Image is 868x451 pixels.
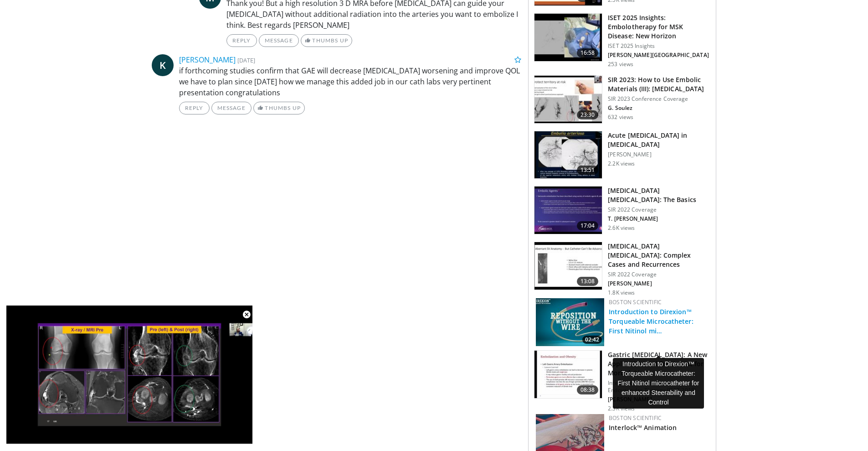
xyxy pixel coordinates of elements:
[608,131,710,149] h3: Acute [MEDICAL_DATA] in [MEDICAL_DATA]
[152,54,174,76] a: K
[608,350,710,378] h3: Gastric [MEDICAL_DATA]: A New Application and Treatment for Morbid Obe…
[534,242,710,296] a: 13:08 [MEDICAL_DATA] [MEDICAL_DATA]: Complex Cases and Recurrences SIR 2022 Coverage [PERSON_NAME...
[608,42,710,50] p: ISET 2025 Insights
[179,102,210,114] a: Reply
[536,298,604,346] img: 68365af2-ba04-4b8f-8023-a3a545384477.150x105_q85_crop-smart_upscale.jpg
[608,289,635,296] p: 1.8K views
[237,56,255,64] small: [DATE]
[577,277,599,286] span: 13:08
[534,350,710,412] a: 08:38 Gastric [MEDICAL_DATA]: A New Application and Treatment for Morbid Obe… International Sympo...
[577,166,599,175] span: 13:51
[609,307,693,335] a: Introduction to Direxion™ Torqueable Microcatheter: First Nitinol mi…
[609,423,677,432] a: Interlock™ Animation
[534,14,602,61] img: 886ccc95-0330-47bd-9897-7c5b2316a7bd.150x105_q85_crop-smart_upscale.jpg
[534,242,602,290] img: 4cacba38-2872-4ba4-9109-6c14bfed5ea0.150x105_q85_crop-smart_upscale.jpg
[608,379,710,394] p: International Symposium on Endovascular Therapy (ISET 2018)
[211,102,252,114] a: Message
[609,414,662,422] a: Boston Scientific
[608,206,710,213] p: SIR 2022 Coverage
[577,221,599,230] span: 17:04
[577,385,599,394] span: 08:38
[608,280,710,287] p: [PERSON_NAME]
[608,224,635,232] p: 2.6K views
[534,131,710,179] a: 13:51 Acute [MEDICAL_DATA] in [MEDICAL_DATA] [PERSON_NAME] 2.2K views
[608,75,710,93] h3: SIR 2023: How to Use Embolic Materials (III): [MEDICAL_DATA]
[608,186,710,204] h3: [MEDICAL_DATA] [MEDICAL_DATA]: The Basics
[534,186,710,234] a: 17:04 [MEDICAL_DATA] [MEDICAL_DATA]: The Basics SIR 2022 Coverage T. [PERSON_NAME] 2.6K views
[534,75,710,124] a: 23:30 SIR 2023: How to Use Embolic Materials (III): [MEDICAL_DATA] SIR 2023 Conference Coverage G...
[253,102,305,114] a: Thumbs Up
[534,13,710,68] a: 16:58 ISET 2025 Insights: Embolotherapy for MSK Disease: New Horizon ISET 2025 Insights [PERSON_N...
[582,336,602,344] span: 02:42
[534,76,602,123] img: a5333bd8-6ead-46d4-b2c2-a0d8cc605c51.150x105_q85_crop-smart_upscale.jpg
[534,131,602,179] img: ad4bcdd0-75e0-4b6d-975d-72dcbdcd86b0.150x105_q85_crop-smart_upscale.jpg
[6,305,252,445] video-js: Video Player
[613,358,704,409] div: Introduction to Direxion™ Torqueable Microcatheter: First Nitinol microcatheter for enhanced Stee...
[259,34,299,47] a: Message
[577,110,599,119] span: 23:30
[237,305,256,324] button: Close
[226,34,257,47] a: Reply
[577,48,599,57] span: 16:58
[608,242,710,269] h3: [MEDICAL_DATA] [MEDICAL_DATA]: Complex Cases and Recurrences
[536,298,604,346] a: 02:42
[608,151,710,158] p: [PERSON_NAME]
[179,55,236,65] a: [PERSON_NAME]
[179,65,522,98] p: if forthcoming studies confirm that GAE will decrease [MEDICAL_DATA] worsening and improve QOL we...
[534,187,602,234] img: 072cc4bd-afdf-4e73-925b-6e47f0575280.150x105_q85_crop-smart_upscale.jpg
[608,160,635,167] p: 2.2K views
[301,34,352,47] a: Thumbs Up
[608,114,633,121] p: 632 views
[608,95,710,103] p: SIR 2023 Conference Coverage
[608,396,710,403] p: [PERSON_NAME]
[608,215,710,223] p: T. [PERSON_NAME]
[608,405,635,412] p: 2.3K views
[534,351,602,398] img: 2826f7d3-2db9-4656-a4d6-1af4e1b430d1.150x105_q85_crop-smart_upscale.jpg
[608,271,710,278] p: SIR 2022 Coverage
[608,61,633,68] p: 253 views
[608,13,710,41] h3: ISET 2025 Insights: Embolotherapy for MSK Disease: New Horizon
[608,52,710,59] p: [PERSON_NAME][GEOGRAPHIC_DATA]
[608,104,710,112] p: G. Soulez
[609,298,662,306] a: Boston Scientific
